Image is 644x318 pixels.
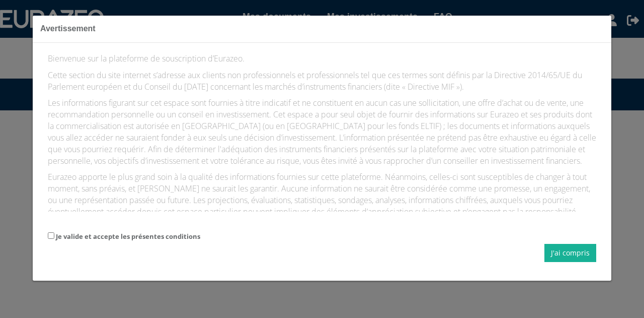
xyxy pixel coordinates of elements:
label: Je valide et accepte les présentes conditions [56,232,200,241]
button: J'ai compris [544,244,596,262]
p: Cette section du site internet s’adresse aux clients non professionnels et professionnels tel que... [48,70,596,93]
p: Bienvenue sur la plateforme de souscription d’Eurazeo. [48,53,596,65]
h3: Avertissement [40,23,604,35]
p: Eurazeo apporte le plus grand soin à la qualité des informations fournies sur cette plateforme. N... [48,171,596,229]
p: Les informations figurant sur cet espace sont fournies à titre indicatif et ne constituent en auc... [48,97,596,166]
